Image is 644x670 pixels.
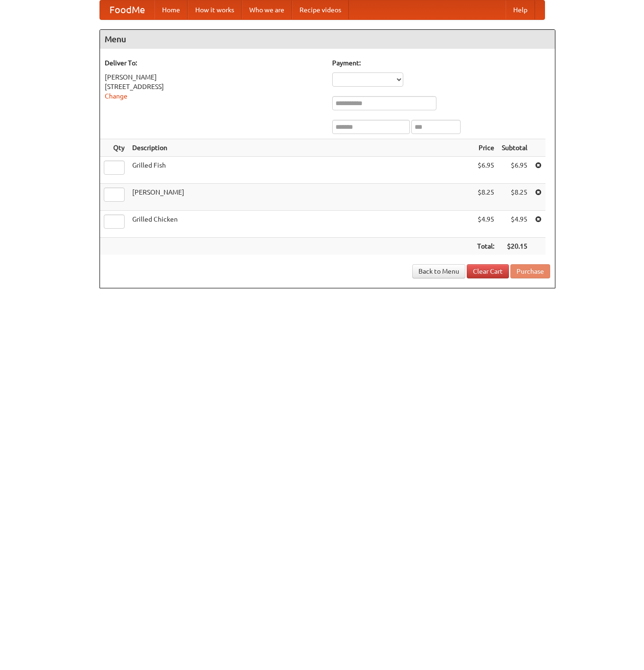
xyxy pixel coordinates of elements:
[105,72,323,82] div: [PERSON_NAME]
[332,58,550,68] h5: Payment:
[498,139,531,157] th: Subtotal
[498,157,531,184] td: $6.95
[105,92,127,100] a: Change
[100,30,555,49] h4: Menu
[100,139,128,157] th: Qty
[473,139,498,157] th: Price
[506,0,535,19] a: Help
[105,82,323,91] div: [STREET_ADDRESS]
[100,0,154,19] a: FoodMe
[292,0,349,19] a: Recipe videos
[412,264,465,278] a: Back to Menu
[128,211,473,238] td: Grilled Chicken
[242,0,292,19] a: Who we are
[467,264,509,278] a: Clear Cart
[473,184,498,211] td: $8.25
[473,238,498,255] th: Total:
[105,58,323,68] h5: Deliver To:
[154,0,188,19] a: Home
[128,139,473,157] th: Description
[473,211,498,238] td: $4.95
[498,184,531,211] td: $8.25
[188,0,242,19] a: How it works
[498,211,531,238] td: $4.95
[128,184,473,211] td: [PERSON_NAME]
[128,157,473,184] td: Grilled Fish
[510,264,550,278] button: Purchase
[498,238,531,255] th: $20.15
[473,157,498,184] td: $6.95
